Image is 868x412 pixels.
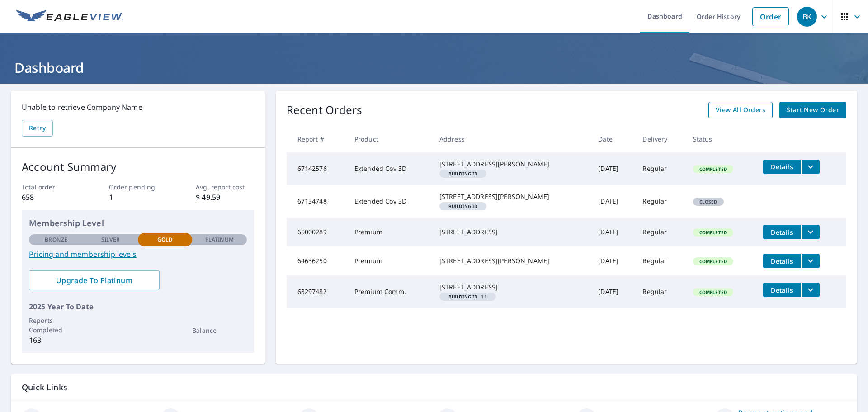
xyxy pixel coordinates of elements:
[287,275,347,308] td: 63297482
[591,126,635,152] th: Date
[11,58,857,77] h1: Dashboard
[708,102,773,118] a: View All Orders
[591,185,635,218] td: [DATE]
[769,286,796,294] span: Details
[439,192,584,201] div: [STREET_ADDRESS][PERSON_NAME]
[439,256,584,265] div: [STREET_ADDRESS][PERSON_NAME]
[769,228,796,237] span: Details
[287,246,347,275] td: 64636250
[287,152,347,185] td: 67142576
[29,335,83,346] p: 163
[29,217,247,229] p: Membership Level
[763,160,801,174] button: detailsBtn-67142576
[205,236,234,244] p: Platinum
[347,152,432,185] td: Extended Cov 3D
[45,236,67,244] p: Bronze
[694,229,732,236] span: Completed
[196,192,254,203] p: $ 49.59
[22,182,80,192] p: Total order
[694,199,723,205] span: Closed
[287,185,347,218] td: 67134748
[448,294,478,299] em: Building ID
[591,152,635,185] td: [DATE]
[29,316,83,335] p: Reports Completed
[763,283,801,297] button: detailsBtn-63297482
[763,225,801,239] button: detailsBtn-65000289
[448,171,478,176] em: Building ID
[287,102,363,118] p: Recent Orders
[769,162,796,171] span: Details
[287,218,347,246] td: 65000289
[22,159,254,175] p: Account Summary
[196,182,254,192] p: Avg. report cost
[763,254,801,268] button: detailsBtn-64636250
[694,289,732,295] span: Completed
[801,283,820,297] button: filesDropdownBtn-63297482
[347,246,432,275] td: Premium
[347,185,432,218] td: Extended Cov 3D
[635,185,685,218] td: Regular
[347,275,432,308] td: Premium Comm.
[439,283,584,292] div: [STREET_ADDRESS]
[287,126,347,152] th: Report #
[779,102,846,118] a: Start New Order
[347,218,432,246] td: Premium
[443,294,492,299] span: 11
[439,160,584,169] div: [STREET_ADDRESS][PERSON_NAME]
[432,126,591,152] th: Address
[29,301,247,312] p: 2025 Year To Date
[635,126,685,152] th: Delivery
[694,258,732,265] span: Completed
[752,7,789,26] a: Order
[635,275,685,308] td: Regular
[635,246,685,275] td: Regular
[694,166,732,172] span: Completed
[29,270,160,290] a: Upgrade To Platinum
[16,10,123,24] img: EV Logo
[591,246,635,275] td: [DATE]
[22,102,254,113] p: Unable to retrieve Company Name
[157,236,173,244] p: Gold
[591,275,635,308] td: [DATE]
[36,275,152,285] span: Upgrade To Platinum
[192,326,246,335] p: Balance
[101,236,120,244] p: Silver
[801,254,820,268] button: filesDropdownBtn-64636250
[29,249,247,260] a: Pricing and membership levels
[29,123,46,134] span: Retry
[22,192,80,203] p: 658
[22,120,53,137] button: Retry
[109,182,167,192] p: Order pending
[22,382,846,393] p: Quick Links
[635,218,685,246] td: Regular
[686,126,756,152] th: Status
[439,227,584,237] div: [STREET_ADDRESS]
[787,104,839,116] span: Start New Order
[769,257,796,265] span: Details
[347,126,432,152] th: Product
[801,225,820,239] button: filesDropdownBtn-65000289
[591,218,635,246] td: [DATE]
[448,204,478,208] em: Building ID
[801,160,820,174] button: filesDropdownBtn-67142576
[797,7,817,27] div: BK
[635,152,685,185] td: Regular
[109,192,167,203] p: 1
[716,104,765,116] span: View All Orders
